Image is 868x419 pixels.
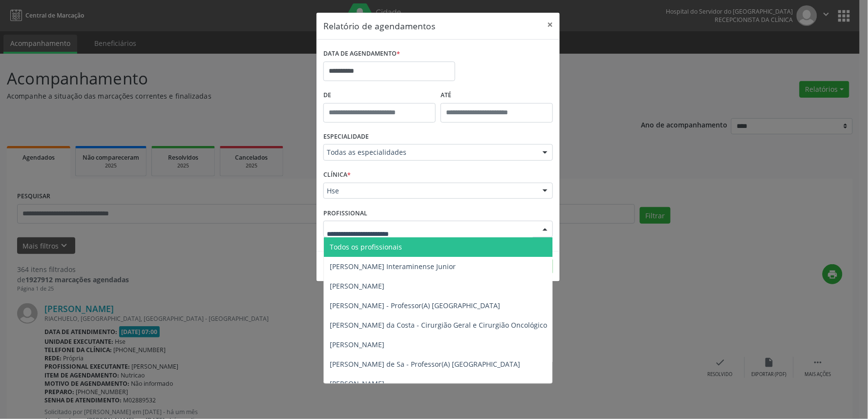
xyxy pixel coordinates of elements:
[330,320,547,330] span: [PERSON_NAME] da Costa - Cirurgião Geral e Cirurgião Oncológico
[323,20,435,32] h5: Relatório de agendamentos
[323,46,400,62] label: DATA DE AGENDAMENTO
[327,147,533,157] span: Todas as especialidades
[441,88,553,103] label: ATÉ
[330,379,384,388] span: [PERSON_NAME]
[330,340,384,349] span: [PERSON_NAME]
[330,281,384,291] span: [PERSON_NAME]
[327,186,533,196] span: Hse
[330,242,402,251] span: Todos os profissionais
[323,206,367,221] label: PROFISSIONAL
[540,13,560,37] button: Close
[323,168,351,183] label: CLÍNICA
[330,262,456,271] span: [PERSON_NAME] Interaminense Junior
[323,88,436,103] label: De
[323,129,369,145] label: ESPECIALIDADE
[330,301,500,310] span: [PERSON_NAME] - Professor(A) [GEOGRAPHIC_DATA]
[330,359,520,369] span: [PERSON_NAME] de Sa - Professor(A) [GEOGRAPHIC_DATA]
